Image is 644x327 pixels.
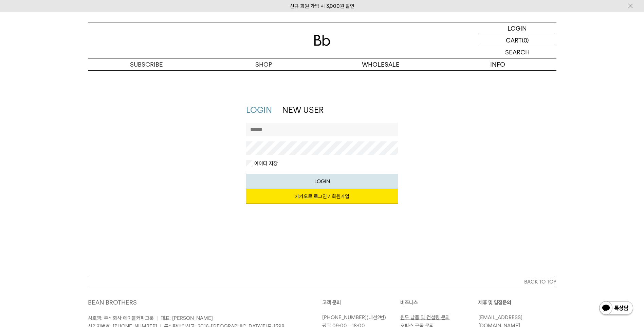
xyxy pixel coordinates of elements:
img: 카카오톡 채널 1:1 채팅 버튼 [599,300,634,317]
p: WHOLESALE [322,58,439,70]
a: 신규 회원 가입 시 3,000원 할인 [290,3,354,9]
a: LOGIN [478,22,556,34]
a: BEAN BROTHERS [88,299,137,306]
a: 카카오로 로그인 / 회원가입 [246,189,398,204]
label: 아이디 저장 [253,160,278,167]
p: INFO [439,58,556,70]
span: 대표: [PERSON_NAME] [161,315,213,321]
button: LOGIN [246,174,398,189]
p: (내선2번) [322,313,397,322]
p: SEARCH [505,46,530,58]
span: | [157,315,158,321]
button: BACK TO TOP [88,276,556,288]
p: LOGIN [508,22,527,34]
p: 고객 문의 [322,298,400,307]
a: LOGIN [246,105,272,115]
p: CART [506,34,522,46]
p: (0) [522,34,529,46]
a: SUBSCRIBE [88,58,205,70]
img: 로고 [314,35,330,46]
span: 상호명: 주식회사 에이블커피그룹 [88,315,154,321]
a: NEW USER [282,105,324,115]
p: 비즈니스 [400,298,478,307]
a: [PHONE_NUMBER] [322,314,367,321]
p: 제휴 및 입점문의 [478,298,556,307]
a: CART (0) [478,34,556,46]
a: 원두 납품 및 컨설팅 문의 [400,314,450,321]
a: SHOP [205,58,322,70]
